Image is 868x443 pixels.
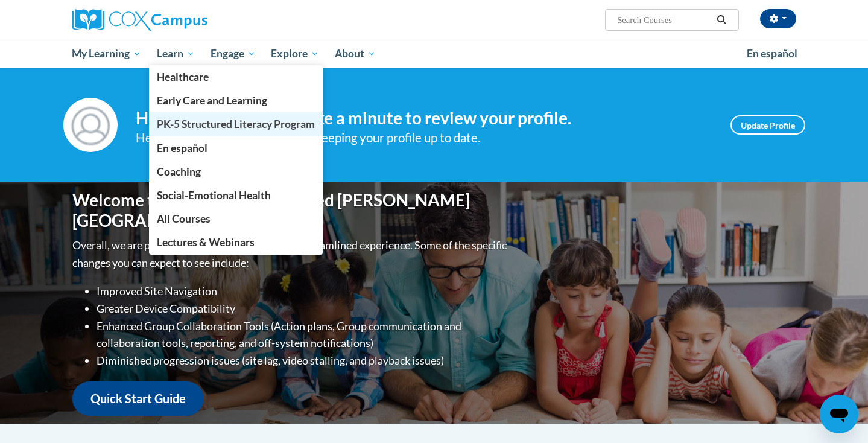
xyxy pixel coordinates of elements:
div: Main menu [54,40,814,68]
a: Learn [149,40,203,68]
img: Profile Image [63,98,118,152]
a: Social-Emotional Health [149,183,323,207]
span: Lectures & Webinars [157,236,255,249]
li: Diminished progression issues (site lag, video stalling, and playback issues) [97,352,510,369]
iframe: Button to launch messaging window [820,395,858,433]
a: My Learning [65,40,150,68]
li: Improved Site Navigation [97,282,510,300]
a: Healthcare [149,65,323,89]
h1: Welcome to the new and improved [PERSON_NAME][GEOGRAPHIC_DATA] [72,190,510,231]
span: About [335,46,376,61]
span: Early Care and Learning [157,94,267,107]
span: Healthcare [157,71,209,83]
li: Enhanced Group Collaboration Tools (Action plans, Group communication and collaboration tools, re... [97,317,510,352]
button: Account Settings [760,9,796,28]
a: Explore [263,40,327,68]
a: All Courses [149,207,323,231]
span: Explore [271,46,319,61]
a: Engage [203,40,264,68]
a: Early Care and Learning [149,89,323,112]
a: Quick Start Guide [72,381,204,416]
p: Overall, we are proud to provide you with a more streamlined experience. Some of the specific cha... [72,237,510,272]
span: My Learning [72,46,141,61]
a: En español [149,136,323,160]
span: Engage [211,46,256,61]
span: Coaching [157,165,201,178]
input: Search Courses [616,13,712,27]
h4: Hi [PERSON_NAME]! Take a minute to review your profile. [136,108,712,129]
span: Learn [157,46,195,61]
span: PK-5 Structured Literacy Program [157,118,315,130]
span: Social-Emotional Health [157,189,271,202]
span: En español [747,47,797,60]
a: Update Profile [730,115,805,135]
a: Coaching [149,160,323,183]
a: Cox Campus [72,9,302,31]
img: Cox Campus [72,9,207,31]
a: PK-5 Structured Literacy Program [149,112,323,136]
span: All Courses [157,212,211,225]
div: Help improve your experience by keeping your profile up to date. [136,128,712,148]
button: Search [712,13,730,27]
span: En español [157,142,207,155]
li: Greater Device Compatibility [97,300,510,317]
a: En español [739,41,805,66]
a: Lectures & Webinars [149,231,323,254]
a: About [327,40,384,68]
